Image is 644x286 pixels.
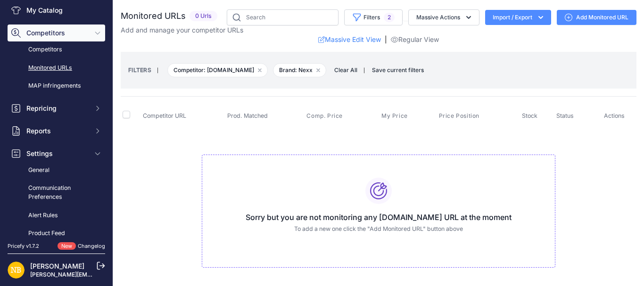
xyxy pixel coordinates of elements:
[439,112,481,120] button: Price Position
[58,242,76,250] span: New
[381,112,408,120] span: My Price
[8,100,105,117] button: Repricing
[330,65,362,75] button: Clear All
[318,35,381,44] a: Massive Edit View
[485,10,551,25] button: Import / Export
[8,162,105,179] a: General
[8,225,105,242] a: Product Feed
[557,10,636,25] a: Add Monitored URL
[8,60,105,76] a: Monitored URLs
[26,126,88,136] span: Reports
[26,104,88,113] span: Repricing
[8,2,105,19] a: My Catalog
[121,25,243,35] p: Add and manage your competitor URLs
[8,25,105,41] button: Competitors
[306,112,343,120] span: Comp. Price
[391,35,439,44] a: Regular View
[8,180,105,205] a: Communication Preferences
[8,207,105,224] a: Alert Rules
[143,112,186,119] span: Competitor URL
[121,9,186,23] h2: Monitored URLs
[273,63,326,77] span: Brand: Nexx
[344,9,403,25] button: Filters2
[372,66,424,74] span: Save current filters
[8,123,105,139] button: Reports
[210,212,547,223] h3: Sorry but you are not monitoring any [DOMAIN_NAME] URL at the moment
[604,112,625,119] span: Actions
[167,63,268,77] span: Competitor: [DOMAIN_NAME]
[227,112,268,119] span: Prod. Matched
[8,145,105,162] button: Settings
[30,262,84,270] a: [PERSON_NAME]
[522,112,537,119] span: Stock
[26,28,88,38] span: Competitors
[363,67,365,73] small: |
[8,242,39,250] div: Pricefy v1.7.2
[78,243,105,249] a: Changelog
[439,112,479,120] span: Price Position
[26,149,88,158] span: Settings
[8,78,105,94] a: MAP infringements
[408,9,479,25] button: Massive Actions
[190,11,217,22] span: 0 Urls
[128,66,151,74] small: FILTERS
[30,271,175,278] a: [PERSON_NAME][EMAIL_ADDRESS][DOMAIN_NAME]
[151,67,164,73] small: |
[384,13,395,22] span: 2
[210,225,547,234] p: To add a new one click the "Add Monitored URL" button above
[306,112,345,120] button: Comp. Price
[381,112,410,120] button: My Price
[385,35,387,44] span: |
[8,41,105,58] a: Competitors
[227,9,339,25] input: Search
[556,112,574,119] span: Status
